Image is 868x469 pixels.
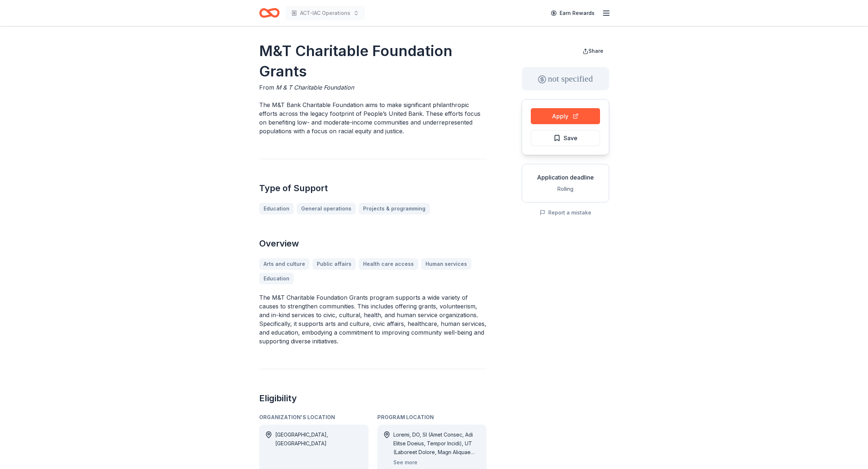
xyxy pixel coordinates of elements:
h2: Eligibility [259,393,487,404]
span: M & T Charitable Foundation [276,84,354,91]
div: Rolling [528,185,603,193]
div: From [259,83,487,92]
button: Save [531,130,600,146]
div: Application deadline [528,173,603,182]
p: The M&T Charitable Foundation Grants program supports a wide variety of causes to strengthen comm... [259,293,487,346]
a: Earn Rewards [546,7,599,20]
div: Loremi, DO, SI (Amet Consec, Adi Elitse Doeius, Tempor Incidi), UT (Laboreet Dolore, Magn Aliquae... [393,430,481,457]
h2: Overview [259,238,487,249]
div: Program Location [377,413,487,422]
span: Share [588,48,603,54]
div: [GEOGRAPHIC_DATA], [GEOGRAPHIC_DATA] [275,430,363,467]
span: Save [564,133,577,143]
button: ACT-IAC Operations [285,6,365,20]
div: not specified [522,67,609,90]
a: Projects & programming [359,203,430,214]
div: Organization's Location [259,413,369,422]
a: Education [259,203,294,214]
button: Share [577,44,609,58]
a: Home [259,4,280,21]
p: The M&T Bank Charitable Foundation aims to make significant philanthropic efforts across the lega... [259,100,487,135]
button: Apply [531,108,600,124]
a: General operations [297,203,356,214]
h1: M&T Charitable Foundation Grants [259,41,487,82]
h2: Type of Support [259,182,487,194]
span: ACT-IAC Operations [300,9,350,17]
button: See more [393,458,417,467]
button: Report a mistake [540,208,591,217]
